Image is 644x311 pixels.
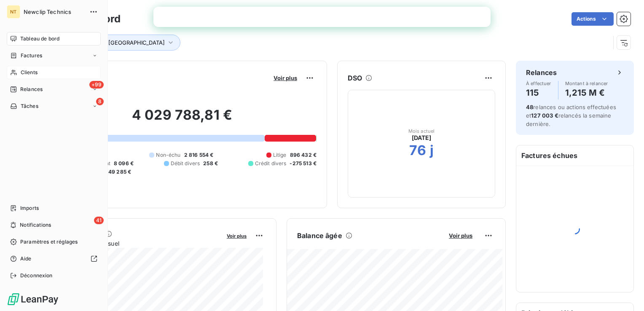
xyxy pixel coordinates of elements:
[227,233,247,239] span: Voir plus
[271,74,300,82] button: Voir plus
[224,232,249,239] button: Voir plus
[184,151,214,159] span: 2 816 554 €
[20,86,43,93] span: Relances
[24,8,84,15] span: Newclip Technics
[297,231,342,241] h6: Balance âgée
[449,232,472,239] span: Voir plus
[446,232,475,239] button: Voir plus
[156,151,180,159] span: Non-échu
[516,145,633,166] h6: Factures échues
[273,151,287,159] span: Litige
[526,104,533,110] span: 48
[565,81,608,86] span: Montant à relancer
[526,104,616,127] span: relances ou actions effectuées et relancés la semaine dernière.
[526,67,557,78] h6: Relances
[572,12,614,26] button: Actions
[48,107,317,132] h2: 4 029 788,81 €
[20,255,32,263] span: Aide
[20,221,51,229] span: Notifications
[91,39,165,46] span: Tags : [GEOGRAPHIC_DATA]
[255,160,287,167] span: Crédit divers
[20,272,53,279] span: Déconnexion
[526,81,551,86] span: À effectuer
[7,5,20,19] div: NT
[290,160,317,167] span: -275 513 €
[106,168,131,176] span: -49 285 €
[7,292,59,306] img: Logo LeanPay
[409,142,426,159] h2: 76
[408,129,435,134] span: Mois actuel
[89,81,104,88] span: +99
[94,217,104,224] span: 41
[412,134,432,142] span: [DATE]
[615,282,636,303] iframe: Intercom live chat
[153,7,491,27] iframe: Intercom live chat bannière
[114,160,134,167] span: 8 096 €
[290,151,317,159] span: 896 432 €
[96,98,104,105] span: 8
[20,238,78,246] span: Paramètres et réglages
[21,69,38,76] span: Clients
[20,35,59,43] span: Tableau de bord
[348,73,362,83] h6: DSO
[531,112,558,119] span: 127 003 €
[48,239,221,248] span: Chiffre d'affaires mensuel
[21,52,42,59] span: Factures
[430,142,434,159] h2: j
[21,102,38,110] span: Tâches
[79,35,180,51] button: Tags : [GEOGRAPHIC_DATA]
[20,204,39,212] span: Imports
[274,75,297,81] span: Voir plus
[526,86,551,99] h4: 115
[171,160,200,167] span: Débit divers
[7,252,101,265] a: Aide
[203,160,218,167] span: 258 €
[565,86,608,99] h4: 1,215 M €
